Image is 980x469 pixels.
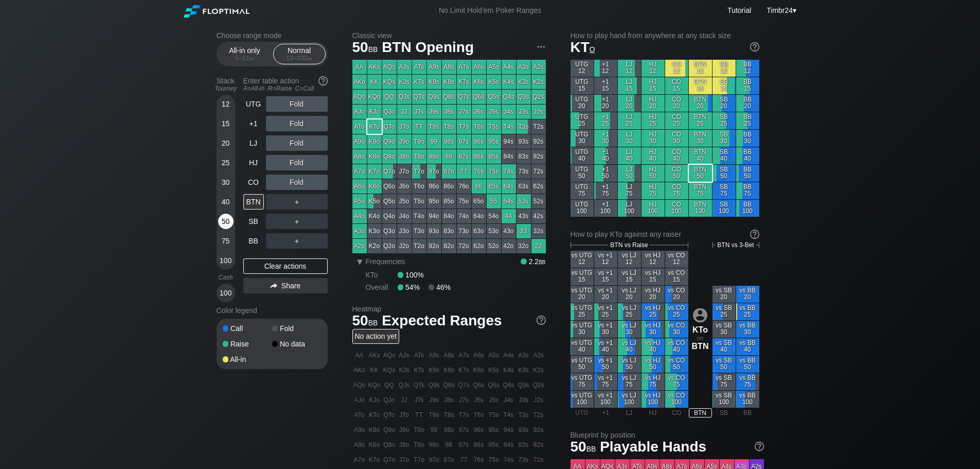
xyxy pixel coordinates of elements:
div: SB 30 [712,130,736,147]
div: 25 [218,155,234,170]
div: J2o [397,239,412,253]
div: QTo [382,119,397,134]
div: A7o [352,164,367,179]
div: BB 100 [736,200,759,217]
div: CO [243,175,264,190]
div: 53s [516,194,531,209]
div: 43o [502,224,516,238]
div: 62s [531,179,546,194]
span: o [590,43,595,54]
a: Tutorial [727,6,751,14]
div: KTs [412,75,426,89]
div: Stack [212,73,239,96]
div: SB 20 [712,95,736,112]
div: A=All-in R=Raise C=Call [243,85,328,92]
img: help.32db89a4.svg [754,441,765,452]
div: UTG 25 [571,112,594,129]
div: CO 100 [665,200,688,217]
div: 74s [502,164,516,179]
div: K3s [516,75,531,89]
div: K7s [457,75,471,89]
div: 84o [442,209,456,223]
div: ATs [412,60,426,74]
div: 12 [218,96,234,112]
div: 88 [442,149,456,164]
div: A4s [502,60,516,74]
div: Tourney [212,85,239,92]
div: KQo [367,90,382,104]
div: K8s [442,75,456,89]
div: 94s [502,134,516,149]
div: 96o [427,179,441,194]
div: T8o [412,149,426,164]
div: UTG 30 [571,130,594,147]
div: KJo [367,105,382,119]
div: Raise [223,340,272,348]
div: HJ 20 [642,95,665,112]
div: K4o [367,209,382,223]
span: BTN Opening [380,40,475,57]
div: T5s [487,119,501,134]
div: KJs [397,75,412,89]
div: Fold [266,175,328,190]
div: T6o [412,179,426,194]
div: AA [352,60,367,74]
div: +1 25 [594,112,617,129]
div: 74o [457,209,471,223]
div: HJ [243,155,264,170]
img: Floptimal logo [184,5,250,18]
img: help.32db89a4.svg [749,229,760,240]
div: 5 – 12 [223,55,266,62]
div: J2s [531,105,546,119]
div: K9s [427,75,441,89]
div: 66 [472,179,486,194]
div: +1 20 [594,95,617,112]
div: BTN 12 [689,60,712,77]
div: 33 [516,224,531,238]
div: UTG 100 [571,200,594,217]
div: All-in [223,356,272,363]
div: J9s [427,105,441,119]
div: UTG [243,96,264,112]
div: Q3o [382,224,397,238]
div: 72o [457,239,471,253]
div: J8s [442,105,456,119]
div: A2o [352,239,367,253]
div: SB 100 [712,200,736,217]
div: QJo [382,105,397,119]
div: Q7s [457,90,471,104]
div: HJ 50 [642,165,665,182]
div: J5s [487,105,501,119]
div: 99 [427,134,441,149]
div: CO 40 [665,147,688,164]
div: BTN [243,194,264,210]
div: 32s [531,224,546,238]
div: Fold [266,135,328,151]
img: ellipsis.fd386fe8.svg [536,41,547,53]
div: All-in only [221,44,269,64]
div: J6s [472,105,486,119]
div: J3s [516,105,531,119]
div: A9s [427,60,441,74]
div: JTo [397,119,412,134]
div: T2s [531,119,546,134]
div: 44 [502,209,516,223]
div: T7s [457,119,471,134]
div: UTG 50 [571,165,594,182]
div: AQs [382,60,397,74]
div: UTG 75 [571,182,594,199]
div: CO 20 [665,95,688,112]
div: 55 [487,194,501,209]
div: SB 15 [712,77,736,94]
div: 93o [427,224,441,238]
div: UTG 40 [571,147,594,164]
div: 87o [442,164,456,179]
div: A3s [516,60,531,74]
div: LJ 30 [618,130,641,147]
div: K6s [472,75,486,89]
div: Fold [272,325,322,332]
div: BTN 25 [689,112,712,129]
div: Q9s [427,90,441,104]
div: T9s [427,119,441,134]
div: QJs [397,90,412,104]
